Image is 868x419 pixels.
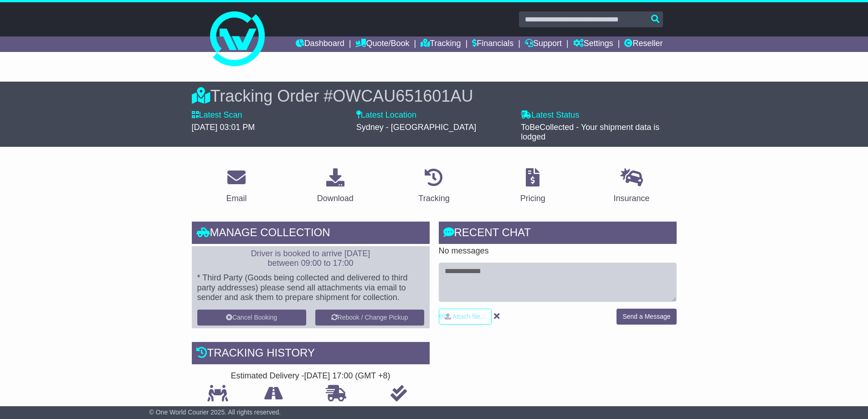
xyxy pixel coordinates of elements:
label: Latest Location [356,110,416,120]
div: Email [226,192,247,205]
label: Latest Status [521,110,579,120]
div: Tracking [418,192,449,205]
span: Sydney - [GEOGRAPHIC_DATA] [356,123,476,132]
span: © One World Courier 2025. All rights reserved. [149,409,281,416]
div: RECENT CHAT [439,222,677,246]
a: Quote/Book [355,36,409,52]
a: Settings [573,36,613,52]
span: OWCAU651601AU [333,87,473,105]
a: Pricing [514,165,551,208]
button: Send a Message [616,309,676,325]
div: [DATE] 17:00 (GMT +8) [304,371,390,381]
div: Tracking history [192,342,430,367]
div: Insurance [614,192,650,205]
label: Latest Scan [192,110,242,120]
a: Email [220,165,252,208]
a: Dashboard [296,36,344,52]
div: Estimated Delivery - [192,371,430,381]
button: Rebook / Change Pickup [315,310,424,326]
p: * Third Party (Goods being collected and delivered to third party addresses) please send all atta... [197,273,424,303]
div: Pricing [520,192,545,205]
a: Insurance [608,165,656,208]
a: Support [525,36,562,52]
a: Tracking [412,165,455,208]
a: Download [311,165,360,208]
span: [DATE] 03:01 PM [192,123,255,132]
a: Tracking [421,36,461,52]
p: No messages [439,246,677,256]
div: Manage collection [192,222,430,246]
div: Tracking Order # [192,86,677,106]
span: ToBeCollected - Your shipment data is lodged [521,123,659,142]
a: Reseller [624,36,663,52]
p: Driver is booked to arrive [DATE] between 09:00 to 17:00 [197,249,424,269]
button: Cancel Booking [197,310,306,326]
div: Download [317,192,354,205]
a: Financials [472,36,514,52]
